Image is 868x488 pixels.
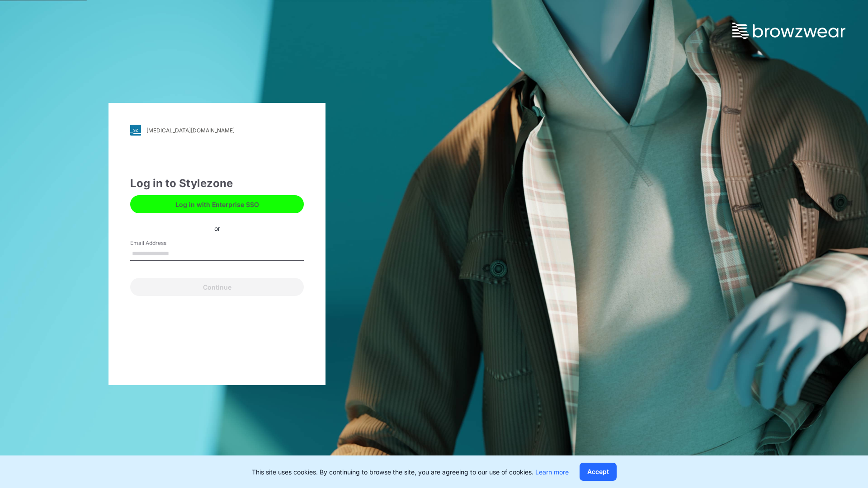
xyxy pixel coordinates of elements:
[535,468,569,476] a: Learn more
[146,127,235,134] div: [MEDICAL_DATA][DOMAIN_NAME]
[130,195,304,213] button: Log in with Enterprise SSO
[732,23,845,39] img: browzwear-logo.73288ffb.svg
[130,175,304,192] div: Log in to Stylezone
[207,223,227,233] div: or
[252,467,569,477] p: This site uses cookies. By continuing to browse the site, you are agreeing to our use of cookies.
[580,463,617,481] button: Accept
[130,239,193,247] label: Email Address
[130,125,141,136] img: svg+xml;base64,PHN2ZyB3aWR0aD0iMjgiIGhlaWdodD0iMjgiIHZpZXdCb3g9IjAgMCAyOCAyOCIgZmlsbD0ibm9uZSIgeG...
[130,125,304,136] a: [MEDICAL_DATA][DOMAIN_NAME]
